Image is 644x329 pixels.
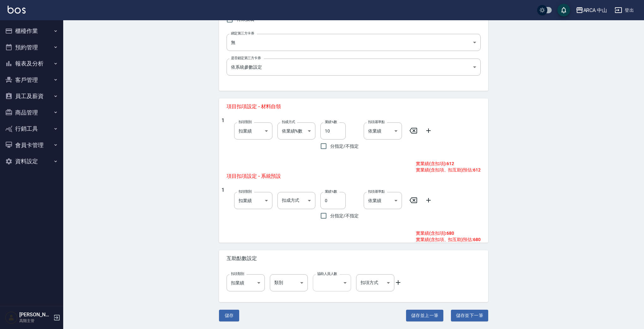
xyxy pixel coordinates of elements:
h6: 實業績(含扣項、扣互助)預估: 680 [416,236,481,243]
h5: [PERSON_NAME] [19,312,52,318]
button: 商品管理 [3,104,61,121]
img: Person [5,311,18,324]
div: 扣業績 [227,274,265,291]
label: 扣項類別 [231,271,244,276]
button: 客戶管理 [3,72,61,88]
button: 行銷工具 [3,121,61,137]
p: 高階主管 [19,318,52,324]
label: 扣成方式 [282,120,295,124]
h6: 實業績(含扣項): 680 [416,230,481,236]
button: 儲存並上一筆 [406,310,443,321]
button: save [557,4,570,16]
button: 預約管理 [3,39,61,56]
label: 扣項類別 [239,189,252,194]
label: 扣項基準點 [368,189,385,194]
label: 是否鎖定第三方卡券 [231,56,261,60]
div: 依業績 [364,192,402,209]
label: 協助人員人數 [317,271,337,276]
button: 儲存 [219,310,239,321]
button: 員工及薪資 [3,88,61,104]
span: 項目扣項設定 - 系統預設 [227,173,408,179]
span: 項目扣項設定 - 材料自領 [227,103,481,110]
button: 登出 [612,4,636,16]
label: 業績%數 [325,189,337,194]
button: 會員卡管理 [3,137,61,153]
button: 報表及分析 [3,55,61,72]
img: Logo [8,6,26,14]
label: 扣項類別 [239,120,252,124]
span: 分指定/不指定 [330,213,359,219]
h6: 實業績(含扣項): 612 [416,160,481,167]
span: 互助點數設定 [227,255,481,262]
button: ARCA 中山 [573,4,610,17]
button: 櫃檯作業 [3,23,61,39]
button: 儲存並下一筆 [451,310,488,321]
label: 業績%數 [325,120,337,124]
div: ARCA 中山 [583,6,607,14]
div: 無 [227,34,481,51]
label: 扣項基準點 [368,120,385,124]
div: 依業績%數 [277,122,316,140]
h5: 1 [222,187,224,222]
div: 扣業績 [234,122,272,140]
button: 資料設定 [3,153,61,170]
label: 綁定第三方卡券 [231,31,254,36]
div: 依系統參數設定 [227,59,481,76]
div: 依業績 [364,122,402,140]
div: 扣業績 [234,192,272,209]
h6: 實業績(含扣項、扣互助)預估: 612 [416,167,481,173]
span: 分指定/不指定 [330,143,359,150]
h5: 1 [222,117,224,153]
